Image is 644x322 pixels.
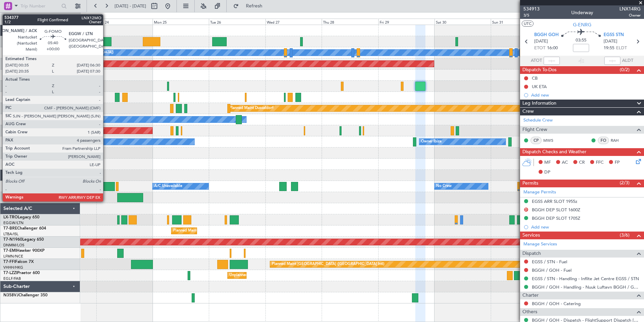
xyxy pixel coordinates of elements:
[532,284,641,290] a: BGGH / GOH - Handling - Nuuk Luftavn BGGH / GOH
[523,12,540,18] span: 3/5
[573,21,591,28] span: G-ENRG
[532,301,581,306] a: BGGH / GOH - Catering
[3,120,24,125] a: EGGW/LTN
[434,19,491,25] div: Sat 30
[3,149,20,153] span: M-OUSE
[543,137,558,143] a: MWS
[522,100,556,107] span: Leg Information
[3,265,23,270] a: VHHH/HKG
[230,1,270,11] button: Refresh
[3,104,19,108] span: G-GAAL
[18,16,71,21] span: All Aircraft
[544,57,560,65] input: --:--
[522,148,586,156] span: Dispatch Checks and Weather
[229,270,340,280] div: Unplanned Maint [GEOGRAPHIC_DATA] ([GEOGRAPHIC_DATA])
[3,165,21,170] a: EGLF/FAB
[530,137,542,144] div: CP
[522,108,534,115] span: Crew
[3,126,42,130] a: G-SIRSCitation Excel
[3,115,55,119] a: G-LEAXCessna Citation XLS
[620,232,630,239] span: (3/6)
[532,84,547,89] div: UK ETA
[3,182,42,186] a: CS-DOUGlobal 6500
[3,87,21,92] a: EGSS/STN
[3,42,24,47] a: EGGW/LTN
[532,207,580,213] div: BGGH DEP SLOT 1600Z
[604,32,624,38] span: EGSS STN
[3,293,19,297] span: N358VJ
[531,57,542,64] span: ATOT
[3,271,40,275] a: T7-LZZIPraetor 600
[115,3,146,9] span: [DATE] - [DATE]
[491,19,547,25] div: Sun 31
[21,1,59,11] input: Trip Number
[3,109,24,114] a: EGGW/LTN
[3,226,17,231] span: T7-BRE
[531,92,641,98] div: Add new
[3,260,15,264] span: T7-FFI
[3,93,19,97] span: G-GARE
[532,259,567,265] a: EGSS / STN - Fuel
[532,267,572,273] a: BGGH / GOH - Fuel
[522,21,534,27] button: UTC
[616,45,627,52] span: ELDT
[3,232,19,237] a: LTBA/ISL
[3,59,41,63] a: G-KGKGLegacy 600
[3,115,18,119] span: G-LEAX
[3,187,21,192] a: LFPB/LBG
[3,160,49,164] a: G-VNORChallenger 650
[378,19,434,25] div: Fri 29
[3,215,18,219] span: LX-TRO
[576,37,586,44] span: 03:55
[544,169,550,176] span: DP
[3,271,17,275] span: T7-LZZI
[7,13,73,24] button: All Aircraft
[522,126,547,134] span: Flight Crew
[3,71,39,75] a: G-SPCYLegacy 650
[3,93,59,97] a: G-GARECessna Citation XLS+
[3,198,21,203] a: LFPB/LBG
[523,5,540,12] span: 534913
[522,232,540,239] span: Services
[522,66,556,74] span: Dispatch To-Dos
[153,19,209,25] div: Mon 25
[571,9,593,16] div: Underway
[3,260,34,264] a: T7-FFIFalcon 7X
[3,48,18,52] span: G-LEGC
[154,181,182,191] div: A/C Unavailable
[229,103,273,113] div: Planned Maint Dusseldorf
[531,224,641,230] div: Add new
[272,259,384,269] div: Planned Maint [GEOGRAPHIC_DATA] ([GEOGRAPHIC_DATA] Intl)
[3,154,23,159] a: LFMD/CEQ
[532,276,639,281] a: EGSS / STN - Handling - Inflite Jet Centre EGSS / STN
[3,238,22,242] span: T7-N1960
[3,82,42,86] a: G-ENRGPraetor 600
[322,19,378,25] div: Thu 28
[604,38,617,45] span: [DATE]
[3,82,19,86] span: G-ENRG
[3,37,43,41] a: G-FOMOGlobal 6000
[3,71,18,75] span: G-SPCY
[522,180,538,187] span: Permits
[3,126,16,130] span: G-SIRS
[3,131,21,136] a: EGLF/FAB
[524,208,528,212] button: D
[523,117,553,124] a: Schedule Crew
[3,226,46,231] a: T7-BREChallenger 604
[523,189,556,196] a: Manage Permits
[3,149,52,153] a: M-OUSECitation Mustang
[96,19,153,25] div: Sun 24
[3,48,39,52] a: G-LEGCLegacy 600
[240,4,268,8] span: Refresh
[3,160,20,164] span: G-VNOR
[534,38,548,45] span: [DATE]
[3,215,39,219] a: LX-TROLegacy 650
[615,159,620,166] span: FP
[3,254,23,259] a: LFMN/NCE
[3,142,24,147] a: EGGW/LTN
[173,226,254,236] div: Planned Maint Warsaw ([GEOGRAPHIC_DATA])
[3,238,44,242] a: T7-N1960Legacy 650
[562,159,568,166] span: AC
[3,98,24,103] a: EGNR/CEG
[619,5,641,12] span: LNX14RG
